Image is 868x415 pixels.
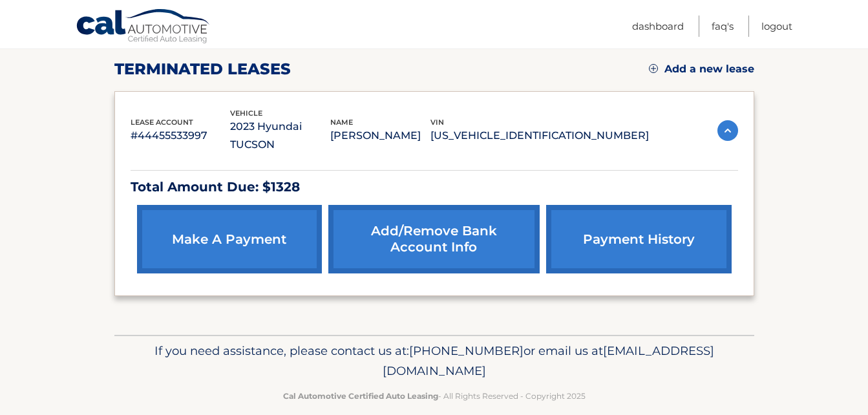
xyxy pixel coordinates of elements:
a: make a payment [137,205,322,273]
a: Dashboard [632,16,684,37]
h2: terminated leases [114,59,291,79]
a: Cal Automotive [76,8,211,46]
p: If you need assistance, please contact us at: or email us at [123,341,746,382]
a: Add/Remove bank account info [328,205,540,273]
span: lease account [131,118,193,127]
span: [PHONE_NUMBER] [409,343,524,358]
p: #44455533997 [131,127,231,145]
a: Logout [761,16,792,37]
a: Add a new lease [649,63,754,76]
span: name [330,118,353,127]
p: [PERSON_NAME] [330,127,430,145]
span: vehicle [230,109,262,118]
a: FAQ's [712,16,734,37]
p: - All Rights Reserved - Copyright 2025 [123,389,746,403]
img: add.svg [649,64,658,73]
span: vin [430,118,444,127]
p: [US_VEHICLE_IDENTIFICATION_NUMBER] [430,127,649,145]
img: accordion-active.svg [717,120,738,141]
p: Total Amount Due: $1328 [131,176,738,198]
p: 2023 Hyundai TUCSON [230,118,330,154]
strong: Cal Automotive Certified Auto Leasing [283,391,438,401]
a: payment history [546,205,731,273]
